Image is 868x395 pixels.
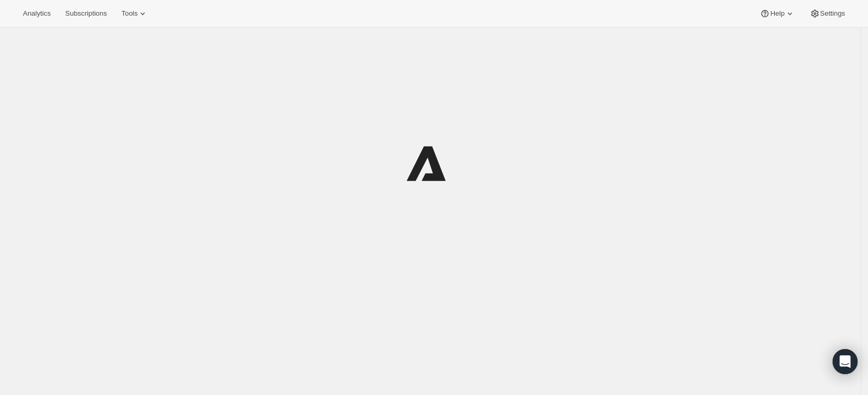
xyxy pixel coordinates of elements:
[121,9,137,18] span: Tools
[833,349,858,374] div: Open Intercom Messenger
[820,9,845,18] span: Settings
[770,9,784,18] span: Help
[59,6,113,21] button: Subscriptions
[65,9,107,18] span: Subscriptions
[17,6,57,21] button: Analytics
[115,6,154,21] button: Tools
[803,6,851,21] button: Settings
[23,9,51,18] span: Analytics
[753,6,801,21] button: Help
